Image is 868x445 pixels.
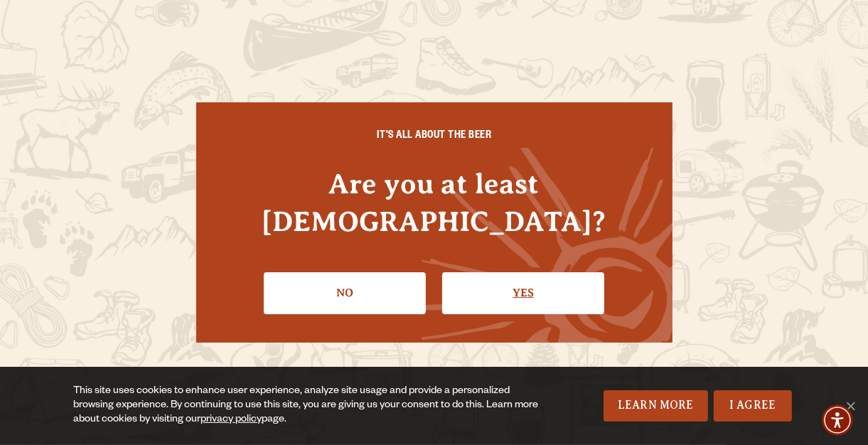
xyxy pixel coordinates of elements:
[714,390,792,422] a: I Agree
[604,390,708,422] a: Learn More
[225,165,644,240] h4: Are you at least [DEMOGRAPHIC_DATA]?
[225,131,644,144] h6: IT'S ALL ABOUT THE BEER
[73,385,552,427] div: This site uses cookies to enhance user experience, analyze site usage and provide a personalized ...
[442,272,604,313] a: Confirm I'm 21 or older
[822,404,853,436] div: Accessibility Menu
[264,272,426,313] a: No
[200,414,262,426] a: privacy policy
